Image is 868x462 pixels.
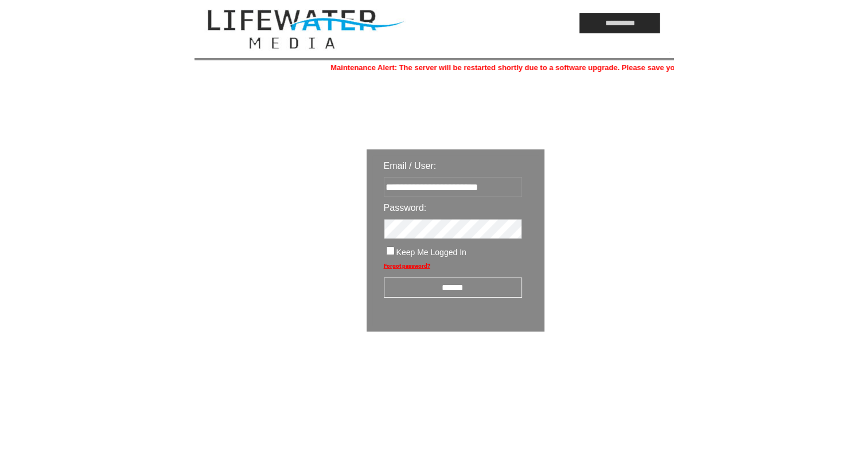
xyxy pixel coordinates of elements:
marquee: Maintenance Alert: The server will be restarted shortly due to a software upgrade. Please save yo... [194,63,674,72]
img: transparent.png [578,360,635,375]
span: Keep Me Logged In [396,248,466,257]
span: Email / User: [384,161,437,171]
span: Password: [384,203,427,213]
a: Forgot password? [384,263,430,269]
